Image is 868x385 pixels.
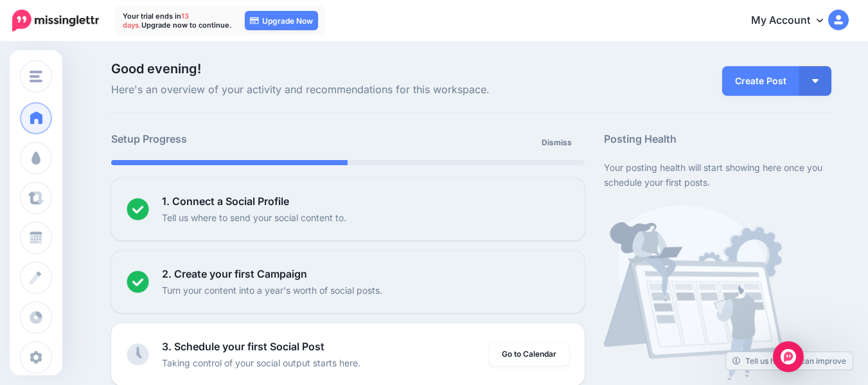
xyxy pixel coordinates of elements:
[162,283,382,298] p: Turn your content into a year's worth of social posts.
[111,61,201,76] span: Good evening!
[604,160,831,190] p: Your posting health will start showing here once you schedule your first posts.
[127,198,149,220] img: checked-circle.png
[12,10,99,31] img: Missinglettr
[722,66,799,96] a: Create Post
[162,340,324,353] b: 3. Schedule your first Social Post
[162,267,307,280] b: 2. Create your first Campaign
[111,82,585,98] span: Here's an overview of your activity and recommendations for this workspace.
[123,12,189,30] span: 13 days.
[111,131,348,147] h5: Setup Progress
[489,343,569,366] a: Go to Calendar
[162,210,346,225] p: Tell us where to send your social content to.
[604,206,783,380] img: calendar-waiting.png
[604,131,831,147] h5: Posting Health
[162,355,360,370] p: Taking control of your social output starts here.
[812,79,819,83] img: arrow-down-white.png
[30,71,42,82] img: menu.png
[162,195,289,208] b: 1. Connect a Social Profile
[127,271,149,293] img: checked-circle.png
[738,5,849,37] a: My Account
[534,131,580,154] a: Dismiss
[726,352,853,370] a: Tell us how we can improve
[773,341,804,372] div: Open Intercom Messenger
[123,12,232,30] p: Your trial ends in Upgrade now to continue.
[127,343,149,366] img: clock-grey.png
[245,11,318,30] a: Upgrade Now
